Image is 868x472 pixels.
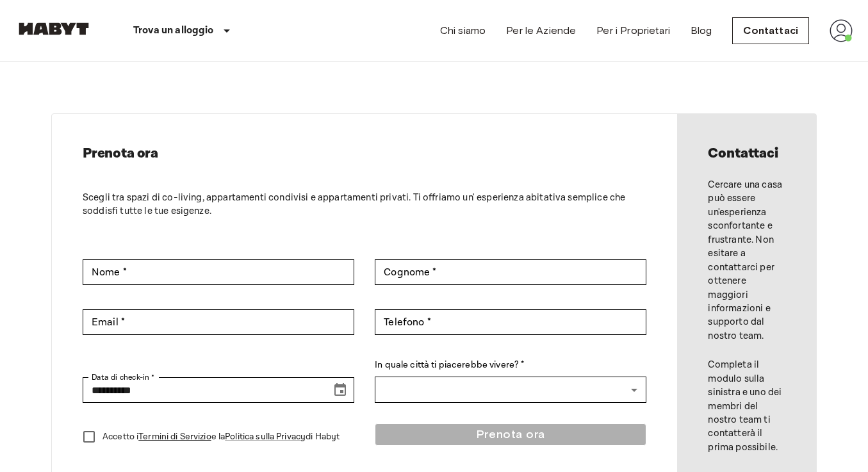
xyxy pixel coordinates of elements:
a: Termini di Servizio [138,431,211,443]
p: Cercare una casa può essere un'esperienza sconfortante e frustrante. Non esitare a contattarci pe... [708,178,785,343]
a: Politica sulla Privacy [225,431,306,443]
p: Completa il modulo sulla sinistra e uno dei membri del nostro team ti contatterà il prima possibile. [708,358,785,454]
button: Choose date, selected date is Sep 17, 2025 [327,377,353,403]
p: Accetto i e la di Habyt [102,430,340,444]
p: Trova un alloggio [133,23,214,38]
a: Contattaci [732,17,809,44]
h2: Contattaci [708,145,785,163]
a: Blog [691,23,712,38]
a: Per le Aziende [506,23,576,38]
h2: Prenota ora [83,145,646,163]
img: Habyt [15,22,92,35]
a: Per i Proprietari [596,23,670,38]
p: Scegli tra spazi di co-living, appartamenti condivisi e appartamenti privati. Ti offriamo un' esp... [83,191,646,218]
img: avatar [830,19,853,42]
label: In quale città ti piacerebbe vivere? * [375,359,646,372]
label: Data di check-in [92,371,154,383]
a: Chi siamo [440,23,486,38]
